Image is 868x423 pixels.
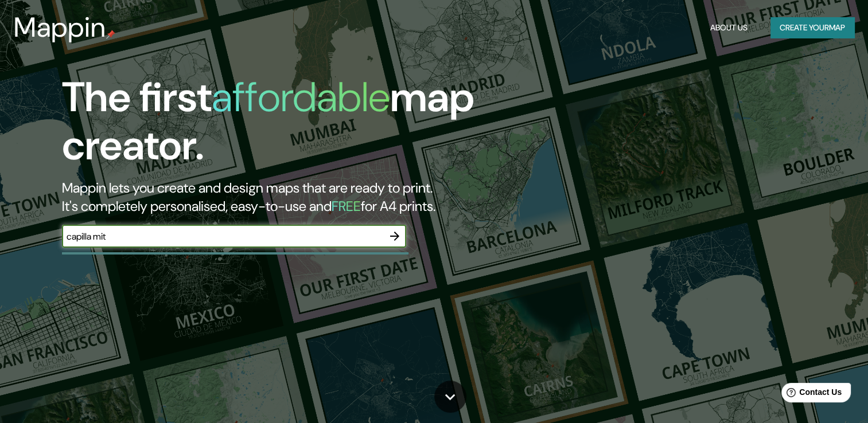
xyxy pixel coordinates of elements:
[62,230,383,243] input: Choose your favourite place
[106,30,115,39] img: mappin-pin
[766,378,855,410] iframe: Help widget launcher
[770,17,854,38] button: Create yourmap
[62,73,496,179] h1: The first map creator.
[332,197,361,215] h5: FREE
[212,70,390,124] h1: affordable
[706,17,752,38] button: About Us
[14,11,106,44] h3: Mappin
[62,179,496,216] h2: Mappin lets you create and design maps that are ready to print. It's completely personalised, eas...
